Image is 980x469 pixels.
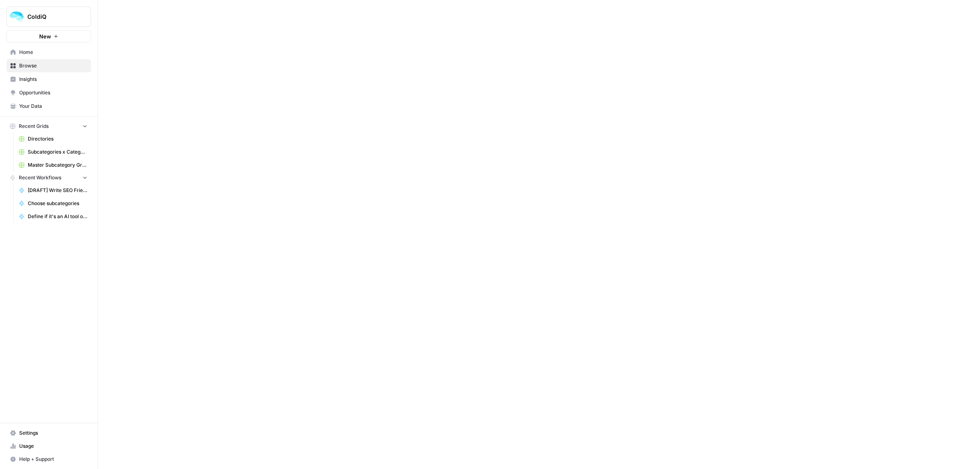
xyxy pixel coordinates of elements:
[7,86,91,99] a: Opportunities
[19,429,87,437] span: Settings
[7,427,91,440] a: Settings
[28,135,87,143] span: Directories
[15,132,91,145] a: Directories
[28,213,87,220] span: Define if it's an AI tool or not?
[28,187,87,194] span: [DRAFT] Write SEO Friendly Sub-Category Description VER2 by [PERSON_NAME]
[7,7,91,27] button: Workspace: ColdiQ
[15,159,91,172] a: Master Subcategory Grid View (1).csv
[7,59,91,72] a: Browse
[19,174,61,181] span: Recent Workflows
[19,456,87,463] span: Help + Support
[19,62,87,69] span: Browse
[28,148,87,156] span: Subcategories x Categories
[27,13,77,21] span: ColdiQ
[7,46,91,59] a: Home
[15,210,91,223] a: Define if it's an AI tool or not?
[19,76,87,83] span: Insights
[19,103,87,110] span: Your Data
[7,30,91,42] button: New
[7,440,91,453] a: Usage
[28,161,87,169] span: Master Subcategory Grid View (1).csv
[15,184,91,197] a: [DRAFT] Write SEO Friendly Sub-Category Description VER2 by [PERSON_NAME]
[39,32,51,40] span: New
[19,89,87,96] span: Opportunities
[7,73,91,86] a: Insights
[19,442,87,450] span: Usage
[9,9,24,24] img: ColdiQ Logo
[7,172,91,184] button: Recent Workflows
[19,123,49,130] span: Recent Grids
[28,200,87,207] span: Choose subcategories
[7,100,91,113] a: Your Data
[7,120,91,132] button: Recent Grids
[15,145,91,159] a: Subcategories x Categories
[7,453,91,466] button: Help + Support
[15,197,91,210] a: Choose subcategories
[19,49,87,56] span: Home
